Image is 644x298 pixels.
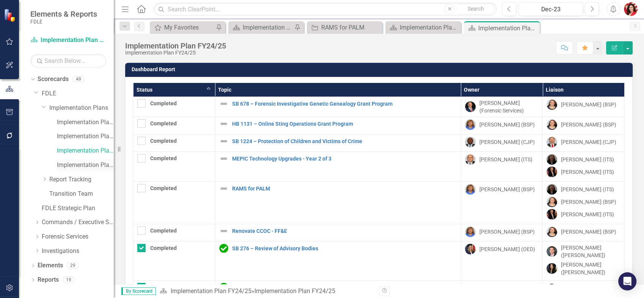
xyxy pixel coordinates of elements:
[547,226,557,237] img: Elizabeth Martin
[42,204,114,213] a: FDLE Strategic Plan
[561,211,614,218] div: [PERSON_NAME] (ITS)
[547,154,557,165] img: Nicole Howard
[49,190,114,198] a: Transition Team
[164,23,214,32] div: My Favorites
[38,75,69,84] a: Scorecards
[543,224,625,242] td: Double-Click to Edit
[547,197,557,207] img: Elizabeth Martin
[624,2,638,16] img: Caitlin Dawkins
[49,175,114,184] a: Report Tracking
[219,137,228,146] img: Not Defined
[461,182,543,224] td: Double-Click to Edit
[219,154,228,163] img: Not Defined
[42,89,114,98] a: FDLE
[134,152,215,182] td: Double-Click to Edit
[561,138,616,146] div: [PERSON_NAME] (CJP)
[543,97,625,117] td: Double-Click to Edit
[219,283,228,292] img: Complete
[132,67,629,72] h3: Dashboard Report
[170,287,251,295] a: Implementation Plan FY24/25
[38,276,59,284] a: Reports
[547,119,557,130] img: Elizabeth Martin
[461,242,543,281] td: Double-Click to Edit
[561,101,616,108] div: [PERSON_NAME] (BSP)
[561,186,614,193] div: [PERSON_NAME] (ITS)
[219,184,228,193] img: Not Defined
[547,209,557,220] img: Erica Wolaver
[561,261,620,276] div: [PERSON_NAME] ([PERSON_NAME])
[543,182,625,224] td: Double-Click to Edit
[461,134,543,152] td: Double-Click to Edit
[30,19,97,25] small: FDLE
[243,23,292,32] div: Implementation Plan FY25/26
[134,117,215,134] td: Double-Click to Edit
[4,8,17,22] img: ClearPoint Strategy
[321,23,380,32] div: RAMS for PALM
[215,182,461,224] td: Double-Click to Edit Right Click for Context Menu
[547,246,557,257] img: Will Grissom
[479,228,535,236] div: [PERSON_NAME] (BSP)
[152,23,214,32] a: My Favorites
[232,186,457,192] a: RAMS for PALM
[121,287,156,295] span: By Scorecard
[49,104,114,112] a: Implementation Plans
[67,262,79,269] div: 29
[479,121,535,128] div: [PERSON_NAME] (BSP)
[30,9,97,19] span: Elements & Reports
[461,224,543,242] td: Double-Click to Edit
[457,4,495,14] button: Search
[465,101,476,112] img: Jason Bundy
[42,232,114,241] a: Forensic Services
[134,134,215,152] td: Double-Click to Edit
[219,99,228,108] img: Not Defined
[461,152,543,182] td: Double-Click to Edit
[479,186,535,193] div: [PERSON_NAME] (BSP)
[561,156,614,163] div: [PERSON_NAME] (ITS)
[547,99,557,110] img: Elizabeth Martin
[72,76,85,83] div: 49
[465,119,476,130] img: Sharon Wester
[547,263,557,274] img: Bobbie Smith
[57,132,114,141] a: Implementation Plan FY23/24
[561,198,616,206] div: [PERSON_NAME] (BSP)
[479,138,535,146] div: [PERSON_NAME] (CJP)
[219,119,228,128] img: Not Defined
[215,242,461,281] td: Double-Click to Edit Right Click for Context Menu
[125,50,226,56] div: Implementation Plan FY24/25
[232,121,457,127] a: HB 1131 – Online Sting Operations Grant Program
[134,182,215,224] td: Double-Click to Edit
[561,228,616,236] div: [PERSON_NAME] (BSP)
[465,184,476,195] img: Sharon Wester
[215,97,461,117] td: Double-Click to Edit Right Click for Context Menu
[561,244,620,259] div: [PERSON_NAME] ([PERSON_NAME])
[618,272,636,290] div: Open Intercom Messenger
[400,23,459,32] div: Implementation Plan FY23/24
[215,134,461,152] td: Double-Click to Edit Right Click for Context Menu
[134,97,215,117] td: Double-Click to Edit
[543,134,625,152] td: Double-Click to Edit
[547,137,557,147] img: Brett Kirkland
[547,167,557,177] img: Erica Wolaver
[543,117,625,134] td: Double-Click to Edit
[30,36,106,45] a: Implementation Plan FY24/25
[230,23,292,32] a: Implementation Plan FY25/26
[309,23,380,32] a: RAMS for PALM
[547,184,557,195] img: Nicole Howard
[160,287,373,296] div: »
[461,117,543,134] td: Double-Click to Edit
[134,224,215,242] td: Double-Click to Edit
[232,101,457,107] a: SB 678 – Forensic Investigative Genetic Genealogy Grant Program
[479,99,539,114] div: [PERSON_NAME] (Forensic Services)
[518,2,583,16] button: Dec-23
[232,139,457,144] a: SB 1224 – Protection of Children and Victims of Crime
[387,23,459,32] a: Implementation Plan FY23/24
[219,244,228,253] img: Complete
[232,228,457,234] a: Renovate CCOC - FF&E
[547,283,557,293] img: Ashley Brown
[30,54,106,67] input: Search Below...
[42,218,114,227] a: Commands / Executive Support Branch
[465,137,476,147] img: Chad Brown
[154,3,496,16] input: Search ClearPoint...
[134,242,215,281] td: Double-Click to Edit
